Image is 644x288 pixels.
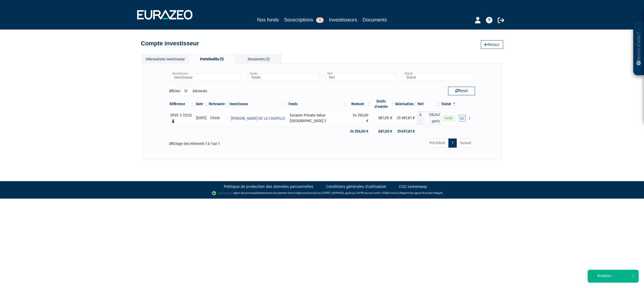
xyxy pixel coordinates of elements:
[448,87,475,95] button: Reset
[418,99,441,110] th: Part: activer pour trier la colonne par ordre croissant
[231,114,285,123] span: [PERSON_NAME] DE LA CHAPELLE
[443,116,455,121] span: Valide
[316,17,324,23] span: 1
[169,87,207,96] label: Afficher éléments
[371,127,395,136] td: 687,00 €
[399,184,427,189] a: CGU Lemonway
[169,99,194,110] th: Référence : activer pour trier la colonne par ordre croissant
[448,138,457,148] a: 1
[348,110,371,127] td: 34 350,00 €
[244,191,256,195] a: Lemonway
[284,123,286,133] i: Voir l'investisseur
[236,54,281,63] div: Documents (3)
[181,87,193,96] select: Afficheréléments
[636,24,642,73] p: Besoin d'aide ?
[329,16,357,24] a: Investisseurs
[348,127,371,136] td: 34 350,00 €
[169,138,292,147] div: Affichage des éléments 1 à 1 sur 1
[189,54,235,63] div: Portefeuille (1)
[395,127,418,136] td: 35 697,81 €
[371,99,395,110] th: Droits d'entrée: activer pour trier la colonne par ordre croissant
[284,16,324,24] a: Souscriptions1
[196,115,206,121] div: [DATE]
[137,10,192,20] img: 1732889491-logotype_eurazeo_blanc_rvb.png
[194,99,208,110] th: Date: activer pour trier la colonne par ordre croissant
[257,16,279,24] a: Nos fonds
[395,110,418,127] td: 35 697,81 €
[423,111,441,125] span: 238,542 parts
[208,110,229,127] td: Climb
[170,112,192,124] div: EPVE 3-72532
[224,184,313,189] a: Politique de protection des données personnelles
[400,191,442,195] a: Registre des agents financiers (Regafi)
[290,112,346,124] div: Eurazeo Private Value [GEOGRAPHIC_DATA] 3
[441,99,456,110] th: Statut : activer pour trier la colonne par ordre d&eacute;croissant
[141,40,199,47] h4: Compte investisseur
[208,99,229,110] th: Partenaire: activer pour trier la colonne par ordre croissant
[395,99,418,110] th: Valorisation: activer pour trier la colonne par ordre croissant
[371,110,395,127] td: 687,00 €
[172,119,175,123] i: [Français] Personne physique
[142,54,188,63] div: Informations investisseur
[212,191,232,196] img: logo-lemonway.png
[288,99,348,110] th: Fonds: activer pour trier la colonne par ordre croissant
[326,184,386,189] a: Conditions générales d'utilisation
[418,111,423,125] span: A
[5,191,639,196] div: - Agent de (établissement de paiement dont le siège social est situé au [STREET_ADDRESS], agréé p...
[363,16,387,24] a: Documents
[348,99,371,110] th: Montant: activer pour trier la colonne par ordre croissant
[418,111,441,125] div: A - Eurazeo Private Value Europe 3
[481,40,503,49] a: Retour
[229,113,288,123] a: [PERSON_NAME] DE LA CHAPELLE
[229,99,288,110] th: Investisseur: activer pour trier la colonne par ordre croissant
